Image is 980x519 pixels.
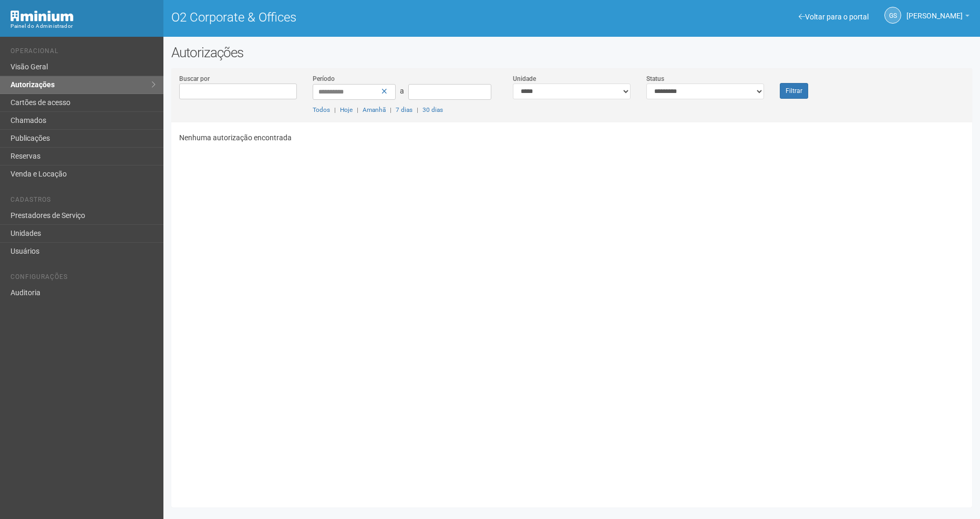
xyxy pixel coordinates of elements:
span: | [417,106,418,113]
label: Status [646,74,664,84]
img: Minium [11,11,74,22]
span: | [357,106,358,113]
li: Operacional [11,47,156,58]
div: Painel do Administrador [11,22,156,31]
span: | [334,106,336,113]
h2: Autorizações [171,45,972,60]
a: Voltar para o portal [799,13,869,21]
li: Cadastros [11,196,156,207]
a: 7 dias [396,106,412,113]
button: Filtrar [780,83,808,99]
a: Hoje [340,106,353,113]
span: | [390,106,391,113]
a: [PERSON_NAME] [906,13,969,22]
a: Amanhã [363,106,386,113]
label: Período [313,74,335,84]
a: GS [884,7,901,24]
h1: O2 Corporate & Offices [171,11,564,24]
a: 30 dias [422,106,443,113]
span: a [400,87,404,95]
a: Todos [313,106,330,113]
li: Configurações [11,273,156,284]
label: Unidade [513,74,536,84]
label: Buscar por [179,74,210,84]
span: Gabriela Souza [906,2,963,20]
p: Nenhuma autorização encontrada [179,133,964,142]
